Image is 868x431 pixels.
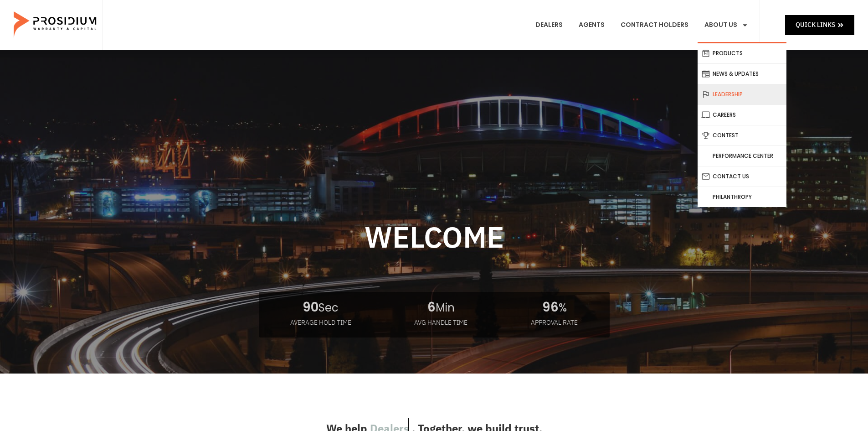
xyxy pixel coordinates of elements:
[529,8,755,42] nav: Menu
[572,8,611,42] a: Agents
[614,8,695,42] a: Contract Holders
[698,166,786,187] a: Contact Us
[796,19,835,31] span: Quick Links
[698,42,786,207] ul: About Us
[698,64,786,84] a: News & Updates
[698,125,786,145] a: Contest
[698,43,786,63] a: Products
[529,8,570,42] a: Dealers
[698,146,786,166] a: Performance Center
[785,15,854,35] a: Quick Links
[698,84,786,104] a: Leadership
[698,105,786,125] a: Careers
[698,8,755,42] a: About Us
[698,187,786,207] a: Philanthropy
